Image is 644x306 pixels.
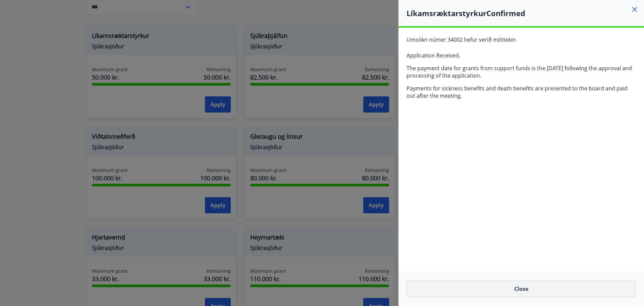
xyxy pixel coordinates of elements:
p: The payment date for grants from support funds is the [DATE] following the approval and processin... [407,64,636,79]
p: Application Received. [407,52,636,59]
p: Payments for sickness benefits and death benefits are presented to the board and paid out after t... [407,85,636,99]
h4: Líkamsræktarstyrkur Confirmed [407,8,644,18]
button: Close [407,280,636,297]
span: Umsókn númer 34002 hefur verið móttekin [407,36,516,43]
